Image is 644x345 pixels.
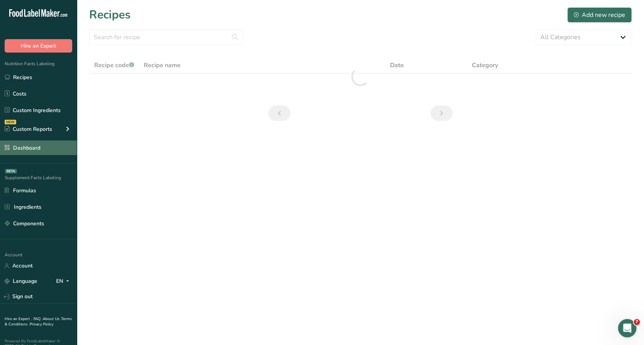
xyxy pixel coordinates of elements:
a: Privacy Policy [30,322,53,327]
div: Add new recipe [574,10,625,20]
iframe: Intercom live chat [618,319,636,337]
a: Previous page [268,106,290,121]
div: EN [56,277,72,286]
a: FAQ . [33,316,43,322]
a: Language [5,274,37,288]
button: Hire an Expert [5,39,72,53]
div: NEW [5,120,16,124]
a: About Us . [43,316,61,322]
h1: Recipes [89,6,131,23]
a: Hire an Expert . [5,316,32,322]
div: BETA [5,169,17,173]
div: Custom Reports [5,125,52,133]
a: Next page [430,106,453,121]
input: Search for recipe [89,30,243,45]
span: 7 [634,319,640,325]
a: Terms & Conditions . [5,316,72,327]
button: Add new recipe [567,7,632,23]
